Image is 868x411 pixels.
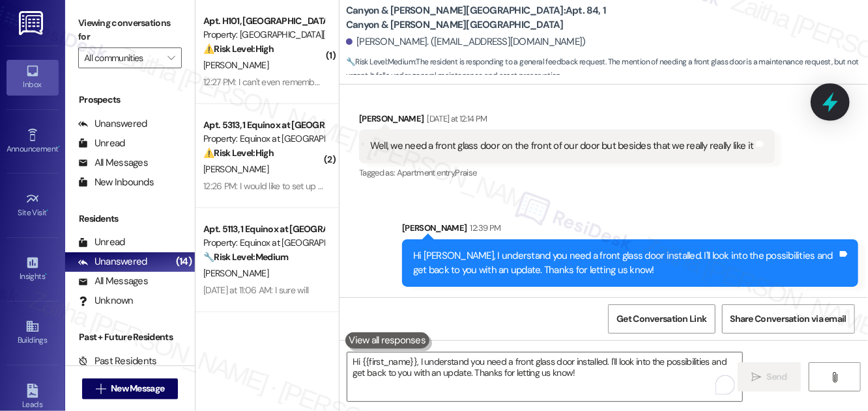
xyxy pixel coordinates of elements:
[47,206,49,215] span: •
[203,28,324,42] div: Property: [GEOGRAPHIC_DATA][PERSON_NAME]
[7,60,59,95] a: Inbox
[346,35,586,49] div: [PERSON_NAME]. ([EMAIL_ADDRESS][DOMAIN_NAME])
[111,382,164,395] span: New Message
[78,176,154,189] div: New Inbounds
[78,294,134,308] div: Unknown
[203,222,324,236] div: Apt. 5113, 1 Equinox at [GEOGRAPHIC_DATA]
[65,330,195,344] div: Past + Future Residents
[78,274,148,288] div: All Messages
[456,167,477,178] span: Praise
[78,156,148,170] div: All Messages
[173,252,195,272] div: (14)
[203,43,274,55] strong: ⚠️ Risk Level: High
[96,384,106,394] i: 
[203,236,324,250] div: Property: Equinox at [GEOGRAPHIC_DATA]
[167,53,175,63] i: 
[359,112,775,130] div: [PERSON_NAME]
[467,221,501,235] div: 12:39 PM
[731,312,846,326] span: Share Conversation via email
[347,352,742,401] textarea: To enrich screen reader interactions, please activate Accessibility in Grammarly extension settings
[78,117,147,131] div: Unanswered
[7,315,59,351] a: Buildings
[751,372,761,382] i: 
[78,235,125,249] div: Unread
[65,212,195,226] div: Residents
[78,255,147,269] div: Unanswered
[346,4,607,32] b: Canyon & [PERSON_NAME][GEOGRAPHIC_DATA]: Apt. 84, 1 Canyon & [PERSON_NAME][GEOGRAPHIC_DATA]
[203,118,324,132] div: Apt. 5313, 1 Equinox at [GEOGRAPHIC_DATA]
[7,252,59,287] a: Insights •
[78,354,157,368] div: Past Residents
[346,55,868,83] span: : The resident is responding to a general feedback request. The mention of needing a front glass ...
[413,249,837,277] div: Hi [PERSON_NAME], I understand you need a front glass door installed. I'll look into the possibil...
[7,188,59,223] a: Site Visit •
[58,142,60,152] span: •
[203,251,288,263] strong: 🔧 Risk Level: Medium
[722,304,855,334] button: Share Conversation via email
[738,362,801,391] button: Send
[203,267,268,279] span: [PERSON_NAME]
[346,57,415,67] strong: 🔧 Risk Level: Medium
[82,378,179,399] button: New Message
[767,370,787,384] span: Send
[616,312,706,326] span: Get Conversation Link
[78,13,182,47] label: Viewing conversations for
[397,167,456,178] span: Apartment entry ,
[203,59,268,71] span: [PERSON_NAME]
[203,180,412,192] div: 12:26 PM: I would like to set up a payment arrangement.
[203,76,576,88] div: 12:27 PM: I can't even remember the last time. They show up when they want. Every 3 months or so.
[608,304,715,334] button: Get Conversation Link
[19,11,46,35] img: ResiDesk Logo
[84,47,161,68] input: All communities
[45,270,47,279] span: •
[359,163,775,182] div: Tagged as:
[830,372,839,382] i: 
[78,137,125,150] div: Unread
[203,147,274,159] strong: ⚠️ Risk Level: High
[370,139,754,153] div: Well, we need a front glass door on the front of our door but besides that we really really like it
[203,163,268,175] span: [PERSON_NAME]
[203,132,324,146] div: Property: Equinox at [GEOGRAPHIC_DATA]
[203,284,308,296] div: [DATE] at 11:06 AM: I sure will
[65,93,195,107] div: Prospects
[203,14,324,28] div: Apt. H101, [GEOGRAPHIC_DATA][PERSON_NAME]
[402,221,858,239] div: [PERSON_NAME]
[424,112,487,126] div: [DATE] at 12:14 PM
